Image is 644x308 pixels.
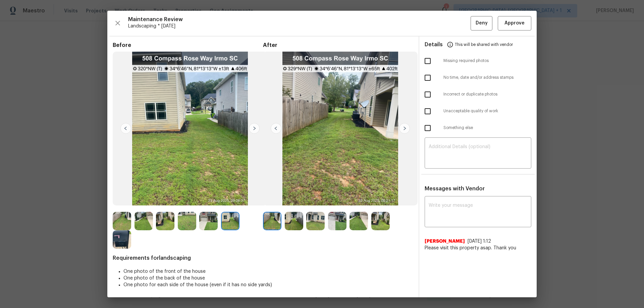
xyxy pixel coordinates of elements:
span: Before [113,42,263,49]
div: Unacceptable quality of work [419,103,537,120]
span: Please visit this property asap. Thank you [425,245,531,251]
span: Details [425,37,443,53]
span: This will be shared with vendor [455,37,513,53]
span: Landscaping * [DATE] [128,23,471,29]
span: Incorrect or duplicate photos [443,91,531,97]
button: Deny [471,16,492,30]
img: right-chevron-button-url [399,123,410,134]
img: left-chevron-button-url [271,123,281,134]
span: Requirements for landscaping [113,255,413,261]
span: No time, date and/or address stamps [443,75,531,80]
li: One photo for each side of the house (even if it has no side yards) [123,282,413,288]
div: Incorrect or duplicate photos [419,86,537,103]
li: One photo of the front of the house [123,268,413,275]
div: Something else [419,120,537,136]
span: Unacceptable quality of work [443,108,531,114]
span: Approve [504,19,525,27]
span: Messages with Vendor [425,186,485,191]
li: One photo of the back of the house [123,275,413,282]
span: Maintenance Review [128,16,471,23]
span: [DATE] 1:12 [468,239,491,244]
span: Deny [476,19,488,27]
span: Something else [443,125,531,131]
img: left-chevron-button-url [120,123,131,134]
span: [PERSON_NAME] [425,238,465,245]
div: No time, date and/or address stamps [419,69,537,86]
img: right-chevron-button-url [249,123,260,134]
span: After [263,42,413,49]
button: Approve [498,16,531,30]
span: Missing required photos [443,58,531,64]
div: Missing required photos [419,53,537,69]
